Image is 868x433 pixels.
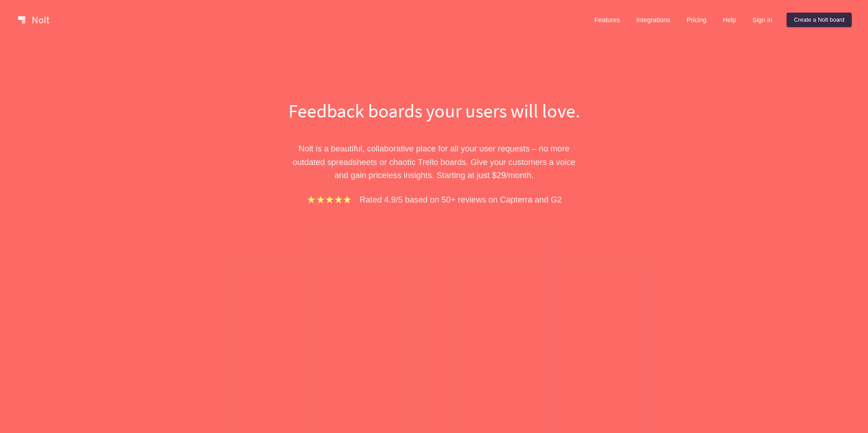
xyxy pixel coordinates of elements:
[306,194,352,205] img: stars.b067e34983.png
[787,13,852,27] a: Create a Nolt board
[745,13,779,27] a: Sign in
[629,13,677,27] a: Integrations
[360,193,562,206] p: Rated 4.9/5 based on 50+ reviews on Capterra and G2
[587,13,627,27] a: Features
[716,13,744,27] a: Help
[278,98,590,124] h1: Feedback boards your users will love.
[278,142,590,182] p: Nolt is a beautiful, collaborative place for all your user requests – no more outdated spreadshee...
[679,13,714,27] a: Pricing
